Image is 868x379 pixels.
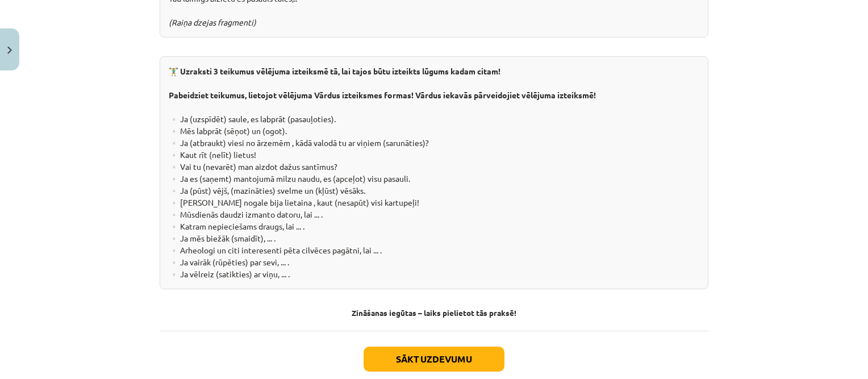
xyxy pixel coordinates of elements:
[7,47,12,54] img: icon-close-lesson-0947bae3869378f0d4975bcd49f059093ad1ed9edebbc8119c70593378902aed.svg
[160,56,708,289] div: ▫️ Ja (uzspīdēt) saule, es labprāt (pasauļoties). ▫️ Mēs labprāt (sēņot) un (ogot). ▫️ Ja (atbrau...
[169,17,256,27] em: (Raiņa dzejas fragmenti)
[169,66,500,76] b: 🏋️‍♂️ Uzraksti 3 teikumus vēlējuma izteiksmē tā, lai tajos būtu izteikts lūgums kadam citam!
[169,90,596,100] b: Pabeidziet teikumus, lietojot vēlējuma Vārdus izteiksmes formas! Vārdus iekavās pārveidojiet vēlē...
[364,347,504,372] button: Sākt uzdevumu
[352,307,516,318] strong: Zināšanas iegūtas – laiks pielietot tās praksē!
